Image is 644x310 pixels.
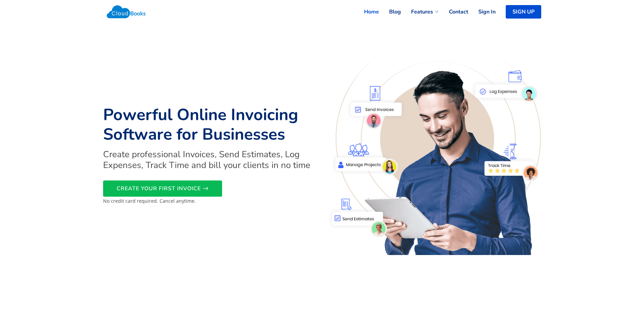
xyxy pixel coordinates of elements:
h1: Powerful Online Invoicing Software for Businesses [103,105,318,144]
a: Blog [379,4,401,19]
a: Home [354,4,379,19]
small: No credit card required. Cancel anytime. [103,198,196,204]
a: Features [401,4,439,19]
a: SIGN UP [506,5,541,19]
span: Features [411,8,433,16]
img: Cloudbooks Logo [103,2,149,22]
a: CREATE YOUR FIRST INVOICE [103,180,222,197]
h2: Create professional Invoices, Send Estimates, Log Expenses, Track Time and bill your clients in n... [103,149,318,170]
a: Contact [439,4,468,19]
a: Sign In [468,4,496,19]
